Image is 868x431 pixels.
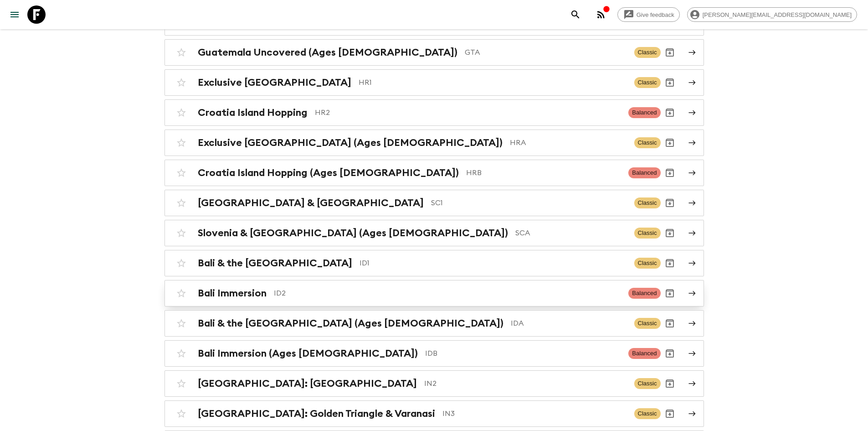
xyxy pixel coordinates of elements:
[511,318,627,329] p: IDA
[164,370,704,397] a: [GEOGRAPHIC_DATA]: [GEOGRAPHIC_DATA]IN2ClassicArchive
[164,99,704,126] a: Croatia Island HoppingHR2BalancedArchive
[425,348,621,359] p: IDB
[661,164,679,182] button: Archive
[424,378,627,389] p: IN2
[566,5,585,24] button: search adventures
[164,280,704,306] a: Bali ImmersionID2BalancedArchive
[661,284,679,302] button: Archive
[164,400,704,427] a: [GEOGRAPHIC_DATA]: Golden Triangle & VaranasiIN3ClassicArchive
[661,344,679,363] button: Archive
[661,134,679,152] button: Archive
[315,107,621,118] p: HR2
[661,314,679,332] button: Archive
[198,408,435,420] h2: [GEOGRAPHIC_DATA]: Golden Triangle & Varanasi
[198,287,267,299] h2: Bali Immersion
[198,257,352,269] h2: Bali & the [GEOGRAPHIC_DATA]
[198,47,457,58] h2: Guatemala Uncovered (Ages [DEMOGRAPHIC_DATA])
[687,7,857,22] div: [PERSON_NAME][EMAIL_ADDRESS][DOMAIN_NAME]
[628,348,660,359] span: Balanced
[634,77,661,88] span: Classic
[628,107,660,118] span: Balanced
[164,160,704,186] a: Croatia Island Hopping (Ages [DEMOGRAPHIC_DATA])HRBBalancedArchive
[634,137,661,148] span: Classic
[198,317,503,329] h2: Bali & the [GEOGRAPHIC_DATA] (Ages [DEMOGRAPHIC_DATA])
[198,378,417,389] h2: [GEOGRAPHIC_DATA]: [GEOGRAPHIC_DATA]
[515,228,627,239] p: SCA
[661,104,679,122] button: Archive
[628,167,660,178] span: Balanced
[198,197,424,209] h2: [GEOGRAPHIC_DATA] & [GEOGRAPHIC_DATA]
[164,39,704,66] a: Guatemala Uncovered (Ages [DEMOGRAPHIC_DATA])GTAClassicArchive
[164,340,704,367] a: Bali Immersion (Ages [DEMOGRAPHIC_DATA])IDBBalancedArchive
[661,405,679,423] button: Archive
[698,11,857,18] span: [PERSON_NAME][EMAIL_ADDRESS][DOMAIN_NAME]
[634,258,661,269] span: Classic
[634,318,661,329] span: Classic
[661,43,679,62] button: Archive
[510,137,627,148] p: HRA
[198,227,508,239] h2: Slovenia & [GEOGRAPHIC_DATA] (Ages [DEMOGRAPHIC_DATA])
[661,194,679,212] button: Archive
[198,107,308,119] h2: Croatia Island Hopping
[617,7,680,22] a: Give feedback
[164,310,704,337] a: Bali & the [GEOGRAPHIC_DATA] (Ages [DEMOGRAPHIC_DATA])IDAClassicArchive
[661,224,679,242] button: Archive
[198,77,351,88] h2: Exclusive [GEOGRAPHIC_DATA]
[5,5,24,24] button: menu
[198,167,459,179] h2: Croatia Island Hopping (Ages [DEMOGRAPHIC_DATA])
[628,288,660,299] span: Balanced
[661,254,679,272] button: Archive
[632,11,679,18] span: Give feedback
[274,288,621,299] p: ID2
[466,167,621,178] p: HRB
[431,197,627,208] p: SC1
[164,190,704,216] a: [GEOGRAPHIC_DATA] & [GEOGRAPHIC_DATA]SC1ClassicArchive
[661,374,679,393] button: Archive
[634,47,661,58] span: Classic
[634,197,661,208] span: Classic
[359,77,627,88] p: HR1
[465,47,627,58] p: GTA
[198,348,418,359] h2: Bali Immersion (Ages [DEMOGRAPHIC_DATA])
[164,130,704,156] a: Exclusive [GEOGRAPHIC_DATA] (Ages [DEMOGRAPHIC_DATA])HRAClassicArchive
[164,220,704,246] a: Slovenia & [GEOGRAPHIC_DATA] (Ages [DEMOGRAPHIC_DATA])SCAClassicArchive
[198,137,503,149] h2: Exclusive [GEOGRAPHIC_DATA] (Ages [DEMOGRAPHIC_DATA])
[634,408,661,419] span: Classic
[164,250,704,276] a: Bali & the [GEOGRAPHIC_DATA]ID1ClassicArchive
[634,228,661,239] span: Classic
[634,378,661,389] span: Classic
[661,73,679,92] button: Archive
[442,408,627,419] p: IN3
[360,258,627,269] p: ID1
[164,69,704,96] a: Exclusive [GEOGRAPHIC_DATA]HR1ClassicArchive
